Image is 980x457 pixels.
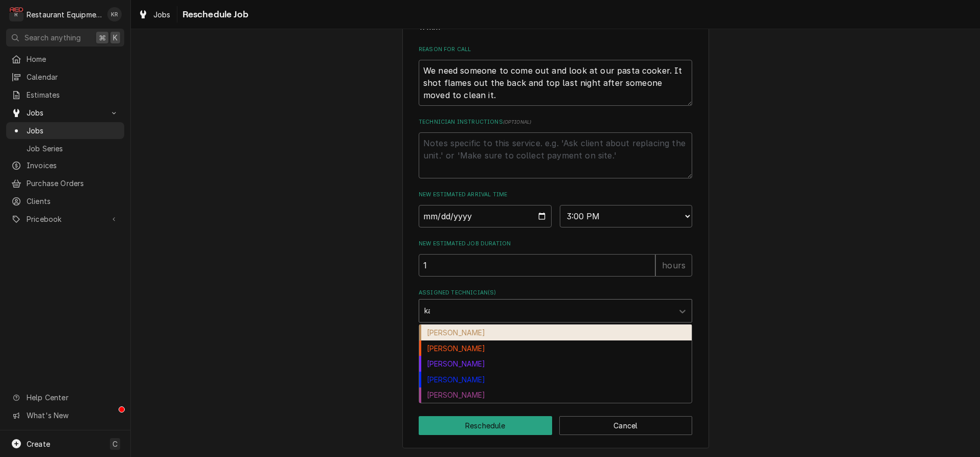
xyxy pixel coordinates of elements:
[419,45,692,54] label: Reason For Call
[419,205,552,227] input: Date
[419,118,692,178] div: Technician Instructions
[27,54,119,64] span: Home
[107,7,122,21] div: KR
[27,440,50,448] span: Create
[419,118,692,126] label: Technician Instructions
[27,107,104,118] span: Jobs
[419,340,692,356] div: [PERSON_NAME]
[419,416,692,435] div: Button Group
[6,211,124,227] a: Go to Pricebook
[419,60,692,106] textarea: We need someone to come out and look at our pasta cooker. It shot flames out the back and top las...
[419,289,692,322] div: Assigned Technician(s)
[503,119,532,125] span: ( optional )
[27,72,119,82] span: Calendar
[6,86,124,103] a: Estimates
[419,45,692,105] div: Reason For Call
[419,240,692,248] label: New Estimated Job Duration
[27,160,119,171] span: Invoices
[560,205,693,227] select: Time Select
[99,32,106,43] span: ⌘
[419,416,692,435] div: Button Group Row
[419,356,692,372] div: [PERSON_NAME]
[419,325,692,340] div: [PERSON_NAME]
[6,140,124,157] a: Job Series
[6,157,124,174] a: Invoices
[6,407,124,424] a: Go to What's New
[27,125,119,136] span: Jobs
[419,240,692,276] div: New Estimated Job Duration
[6,104,124,121] a: Go to Jobs
[6,68,124,85] a: Calendar
[6,193,124,210] a: Clients
[27,410,118,421] span: What's New
[6,122,124,139] a: Jobs
[419,191,692,199] label: New Estimated Arrival Time
[6,389,124,406] a: Go to Help Center
[27,89,119,100] span: Estimates
[179,8,248,21] span: Reschedule Job
[153,9,171,20] span: Jobs
[27,9,102,20] div: Restaurant Equipment Diagnostics
[107,7,122,21] div: Kelli Robinette's Avatar
[419,289,692,297] label: Assigned Technician(s)
[113,32,118,43] span: K
[27,196,119,207] span: Clients
[655,254,692,277] div: hours
[134,6,175,23] a: Jobs
[419,372,692,387] div: [PERSON_NAME]
[6,29,124,47] button: Search anything⌘K
[9,7,24,21] div: R
[25,32,81,43] span: Search anything
[27,178,119,189] span: Purchase Orders
[419,416,552,435] button: Reschedule
[6,51,124,67] a: Home
[9,7,24,21] div: Restaurant Equipment Diagnostics's Avatar
[27,214,104,224] span: Pricebook
[559,416,693,435] button: Cancel
[112,439,118,449] span: C
[27,143,119,154] span: Job Series
[27,392,118,403] span: Help Center
[419,191,692,227] div: New Estimated Arrival Time
[419,387,692,403] div: [PERSON_NAME]
[6,175,124,192] a: Purchase Orders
